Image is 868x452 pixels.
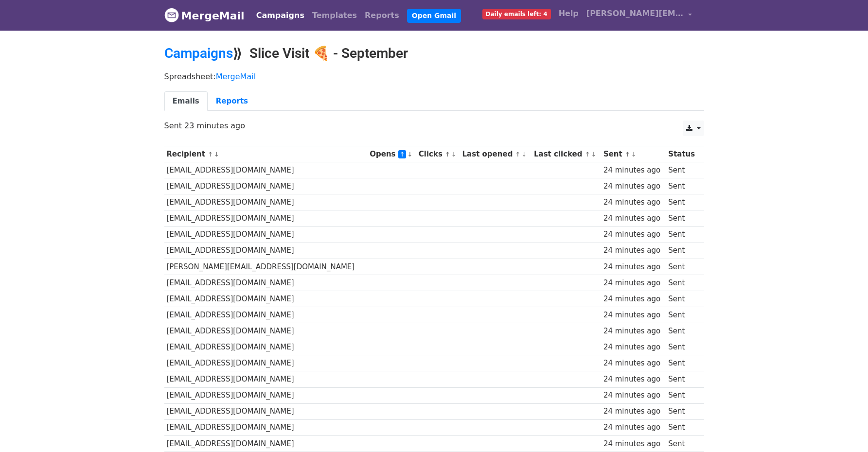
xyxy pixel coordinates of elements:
td: [EMAIL_ADDRESS][DOMAIN_NAME] [164,194,368,210]
td: Sent [666,339,699,355]
td: Sent [666,387,699,403]
td: [EMAIL_ADDRESS][DOMAIN_NAME] [164,403,368,419]
a: Templates [308,6,361,25]
th: Last clicked [531,146,601,162]
td: [EMAIL_ADDRESS][DOMAIN_NAME] [164,178,368,194]
p: Sent 23 minutes ago [164,121,704,131]
th: Recipient [164,146,368,162]
div: 24 minutes ago [603,310,664,321]
a: ↓ [631,151,637,158]
td: [EMAIL_ADDRESS][DOMAIN_NAME] [164,275,368,291]
a: Emails [164,91,208,111]
a: ↑ [445,151,450,158]
div: 24 minutes ago [603,245,664,256]
a: Reports [361,6,403,25]
div: 24 minutes ago [603,326,664,337]
td: [EMAIL_ADDRESS][DOMAIN_NAME] [164,291,368,307]
td: Sent [666,194,699,210]
div: 24 minutes ago [603,358,664,369]
a: ↓ [591,151,597,158]
a: ↓ [451,151,457,158]
h2: ⟫ Slice Visit 🍕 - September [164,45,704,62]
div: 24 minutes ago [603,213,664,224]
div: 24 minutes ago [603,390,664,401]
div: 24 minutes ago [603,261,664,273]
div: 24 minutes ago [603,165,664,176]
td: Sent [666,162,699,178]
div: 24 minutes ago [603,278,664,289]
td: [EMAIL_ADDRESS][DOMAIN_NAME] [164,371,368,387]
td: [EMAIL_ADDRESS][DOMAIN_NAME] [164,419,368,435]
td: Sent [666,435,699,452]
a: Daily emails left: 4 [478,4,555,23]
td: [EMAIL_ADDRESS][DOMAIN_NAME] [164,387,368,403]
td: Sent [666,419,699,435]
td: [EMAIL_ADDRESS][DOMAIN_NAME] [164,323,368,339]
td: [PERSON_NAME][EMAIL_ADDRESS][DOMAIN_NAME] [164,259,368,275]
td: [EMAIL_ADDRESS][DOMAIN_NAME] [164,243,368,259]
td: Sent [666,307,699,323]
td: Sent [666,210,699,226]
div: 24 minutes ago [603,406,664,417]
td: [EMAIL_ADDRESS][DOMAIN_NAME] [164,210,368,226]
td: Sent [666,371,699,387]
a: Reports [208,91,256,111]
th: Clicks [416,146,460,162]
a: MergeMail [216,72,256,81]
a: ↓ [521,151,527,158]
a: ↑ [625,151,630,158]
div: 24 minutes ago [603,342,664,353]
td: [EMAIL_ADDRESS][DOMAIN_NAME] [164,339,368,355]
td: Sent [666,259,699,275]
div: 24 minutes ago [603,294,664,305]
td: Sent [666,403,699,419]
a: Open Gmail [407,9,461,23]
th: Opens [367,146,416,162]
th: Sent [601,146,666,162]
img: MergeMail logo [164,8,179,22]
td: Sent [666,355,699,371]
div: 24 minutes ago [603,438,664,450]
td: Sent [666,323,699,339]
a: ↑ [585,151,590,158]
td: [EMAIL_ADDRESS][DOMAIN_NAME] [164,162,368,178]
a: ↑ [515,151,521,158]
a: Campaigns [252,6,308,25]
td: Sent [666,226,699,243]
td: Sent [666,243,699,259]
a: Help [555,4,583,23]
td: [EMAIL_ADDRESS][DOMAIN_NAME] [164,355,368,371]
th: Status [666,146,699,162]
a: ↑ [208,151,213,158]
td: Sent [666,275,699,291]
a: Campaigns [164,45,233,61]
td: [EMAIL_ADDRESS][DOMAIN_NAME] [164,435,368,452]
td: Sent [666,291,699,307]
span: [PERSON_NAME][EMAIL_ADDRESS][DOMAIN_NAME] [586,8,684,19]
a: ↓ [214,151,219,158]
div: 24 minutes ago [603,422,664,433]
a: MergeMail [164,5,245,26]
div: 24 minutes ago [603,229,664,240]
a: ↓ [407,151,412,158]
a: [PERSON_NAME][EMAIL_ADDRESS][DOMAIN_NAME] [583,4,696,27]
div: 24 minutes ago [603,181,664,192]
td: [EMAIL_ADDRESS][DOMAIN_NAME] [164,226,368,243]
a: ↑ [398,150,407,158]
td: [EMAIL_ADDRESS][DOMAIN_NAME] [164,307,368,323]
td: Sent [666,178,699,194]
div: 24 minutes ago [603,197,664,208]
div: 24 minutes ago [603,374,664,385]
th: Last opened [460,146,531,162]
p: Spreadsheet: [164,71,704,82]
span: Daily emails left: 4 [482,9,551,19]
